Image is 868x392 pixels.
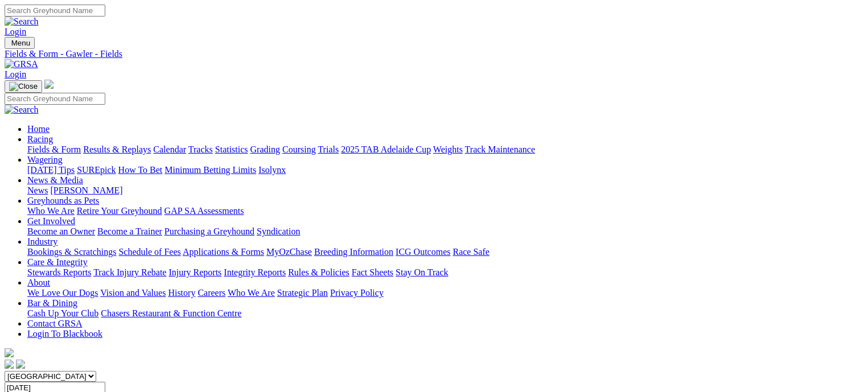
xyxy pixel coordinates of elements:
[5,69,26,79] a: Login
[27,267,91,277] a: Stewards Reports
[168,267,221,277] a: Injury Reports
[258,165,286,175] a: Isolynx
[27,247,863,257] div: Industry
[250,145,280,154] a: Grading
[27,308,863,319] div: Bar & Dining
[5,16,39,27] img: Search
[288,267,349,277] a: Rules & Policies
[27,134,53,144] a: Racing
[396,247,450,257] a: ICG Outcomes
[330,288,384,298] a: Privacy Policy
[27,145,81,154] a: Fields & Form
[16,360,25,369] img: twitter.svg
[153,145,186,154] a: Calendar
[27,145,863,155] div: Racing
[27,175,83,185] a: News & Media
[27,216,75,226] a: Get Involved
[27,185,48,195] a: News
[27,206,75,216] a: Who We Are
[83,145,151,154] a: Results & Replays
[100,288,166,298] a: Vision and Values
[5,59,38,69] img: GRSA
[5,348,14,357] img: logo-grsa-white.png
[183,247,264,257] a: Applications & Forms
[27,308,98,318] a: Cash Up Your Club
[93,267,166,277] a: Track Injury Rebate
[5,37,35,49] button: Toggle navigation
[27,319,82,328] a: Contact GRSA
[266,247,312,257] a: MyOzChase
[27,185,863,196] div: News & Media
[164,165,256,175] a: Minimum Betting Limits
[27,257,88,267] a: Care & Integrity
[27,155,63,164] a: Wagering
[27,165,863,175] div: Wagering
[27,206,863,216] div: Greyhounds as Pets
[27,165,75,175] a: [DATE] Tips
[314,247,393,257] a: Breeding Information
[164,226,254,236] a: Purchasing a Greyhound
[118,247,180,257] a: Schedule of Fees
[77,206,162,216] a: Retire Your Greyhound
[5,93,105,105] input: Search
[164,206,244,216] a: GAP SA Assessments
[215,145,248,154] a: Statistics
[5,5,105,16] input: Search
[50,185,122,195] a: [PERSON_NAME]
[27,298,77,308] a: Bar & Dining
[27,196,99,205] a: Greyhounds as Pets
[168,288,195,298] a: History
[228,288,275,298] a: Who We Are
[97,226,162,236] a: Become a Trainer
[282,145,316,154] a: Coursing
[198,288,225,298] a: Careers
[27,288,863,298] div: About
[452,247,489,257] a: Race Safe
[27,288,98,298] a: We Love Our Dogs
[5,27,26,36] a: Login
[27,237,57,246] a: Industry
[11,39,30,47] span: Menu
[77,165,116,175] a: SUREpick
[27,226,863,237] div: Get Involved
[224,267,286,277] a: Integrity Reports
[27,247,116,257] a: Bookings & Scratchings
[352,267,393,277] a: Fact Sheets
[101,308,241,318] a: Chasers Restaurant & Function Centre
[5,105,39,115] img: Search
[27,124,50,134] a: Home
[257,226,300,236] a: Syndication
[9,82,38,91] img: Close
[5,360,14,369] img: facebook.svg
[118,165,163,175] a: How To Bet
[27,278,50,287] a: About
[396,267,448,277] a: Stay On Track
[27,267,863,278] div: Care & Integrity
[277,288,328,298] a: Strategic Plan
[465,145,535,154] a: Track Maintenance
[341,145,431,154] a: 2025 TAB Adelaide Cup
[433,145,463,154] a: Weights
[5,49,863,59] a: Fields & Form - Gawler - Fields
[188,145,213,154] a: Tracks
[44,80,54,89] img: logo-grsa-white.png
[27,226,95,236] a: Become an Owner
[27,329,102,339] a: Login To Blackbook
[5,80,42,93] button: Toggle navigation
[318,145,339,154] a: Trials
